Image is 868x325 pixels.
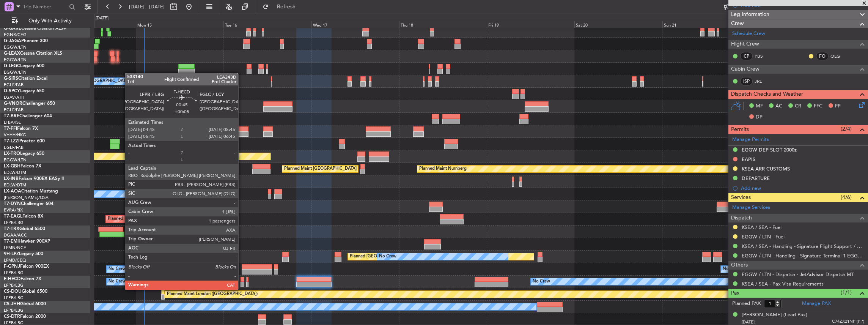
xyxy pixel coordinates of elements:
[4,202,53,206] a: T7-DYNChallenger 604
[399,21,487,28] div: Thu 18
[731,214,752,222] span: Dispatch
[4,120,21,125] a: LTBA/ISL
[740,52,753,60] div: CP
[4,257,26,263] a: LFMD/CEQ
[742,233,785,240] a: EGGW / LTN - Fuel
[732,136,769,144] a: Manage Permits
[4,252,19,256] span: 9H-LPZ
[814,103,822,110] span: FFC
[742,147,797,153] div: EGGW DEP SLOT 2000z
[4,302,46,306] a: CS-JHHGlobal 6000
[4,139,45,144] a: T7-LZZIPraetor 600
[4,39,21,43] span: G-JAGA
[4,232,27,238] a: DGAA/ACC
[4,26,21,31] span: G-GARE
[841,125,852,133] span: (2/4)
[108,213,205,225] div: Planned Maint [US_STATE] ([GEOGRAPHIC_DATA])
[4,189,21,194] span: LX-AOA
[841,289,852,297] span: (1/1)
[4,289,22,294] span: CS-DOU
[742,224,782,230] a: KSEA / SEA - Fuel
[8,15,82,27] button: Only With Activity
[4,289,47,294] a: CS-DOUGlobal 6500
[742,252,864,259] a: EGGW / LTN - Handling - Signature Terminal 1 EGGW / LTN
[4,57,27,63] a: EGGW/LTN
[129,3,165,10] span: [DATE] - [DATE]
[731,193,751,202] span: Services
[4,277,20,281] span: F-HECD
[4,32,27,38] a: EGNR/CEG
[732,300,761,308] label: Planned PAX
[4,145,24,150] a: EGLF/FAB
[755,78,772,85] a: JRL
[802,300,831,308] a: Manage PAX
[4,95,24,100] a: LGAV/ATH
[742,271,854,278] a: EGGW / LTN - Dispatch - JetAdvisor Dispatch MT
[4,64,20,68] span: G-LEGC
[731,19,744,28] span: Crew
[816,52,829,60] div: FO
[4,170,26,175] a: EDLW/DTM
[4,89,44,93] a: G-SPCYLegacy 650
[4,195,49,200] a: [PERSON_NAME]/QSA
[756,103,763,110] span: MF
[731,10,769,19] span: Leg Information
[662,21,750,28] div: Sun 21
[4,76,18,81] span: G-SIRS
[723,263,740,275] div: No Crew
[4,177,64,181] a: LX-INBFalcon 900EX EASy II
[4,69,27,75] a: EGGW/LTN
[4,239,19,244] span: T7-EMI
[731,90,803,99] span: Dispatch Checks and Weather
[4,101,55,106] a: G-VNORChallenger 650
[742,311,807,319] div: [PERSON_NAME] (Lead Pax)
[259,1,305,13] button: Refresh
[742,166,790,172] div: KSEA ARR CUSTOMS
[4,151,20,156] span: LX-TRO
[284,163,404,175] div: Planned Maint [GEOGRAPHIC_DATA] ([GEOGRAPHIC_DATA])
[740,77,753,85] div: ISP
[4,295,24,301] a: LFPB/LBG
[96,15,108,22] div: [DATE]
[4,126,17,131] span: T7-FFI
[830,53,848,60] a: OLG
[4,126,38,131] a: T7-FFIFalcon 7X
[4,239,50,244] a: T7-EMIHawker 900XP
[4,314,20,319] span: CS-DTR
[4,245,26,251] a: LFMN/NCE
[4,264,20,269] span: F-GPNJ
[20,18,80,24] span: Only With Activity
[379,251,396,262] div: No Crew
[4,89,20,93] span: G-SPCY
[270,4,302,9] span: Refresh
[732,204,770,211] a: Manage Services
[4,227,45,231] a: T7-TRXGlobal 6500
[4,177,19,181] span: LX-INB
[4,132,26,138] a: VHHH/HKG
[4,139,19,144] span: T7-LZZI
[4,44,27,50] a: EGGW/LTN
[732,30,765,38] a: Schedule Crew
[4,189,58,194] a: LX-AOACitation Mustang
[4,164,20,169] span: LX-GBH
[4,214,22,219] span: T7-EAGL
[4,64,44,68] a: G-LEGCLegacy 600
[4,157,27,163] a: EGGW/LTN
[731,40,759,49] span: Flight Crew
[4,302,20,306] span: CS-JHH
[4,151,44,156] a: LX-TROLegacy 650
[4,214,43,219] a: T7-EAGLFalcon 8X
[419,163,467,175] div: Planned Maint Nurnberg
[487,21,574,28] div: Fri 19
[167,289,258,300] div: Planned Maint London ([GEOGRAPHIC_DATA])
[223,21,311,28] div: Tue 16
[742,156,755,162] div: EAPIS
[731,125,749,134] span: Permits
[4,26,66,31] a: G-GARECessna Citation XLS+
[4,51,62,56] a: G-LEAXCessna Citation XLS
[4,164,41,169] a: LX-GBHFalcon 7X
[311,21,399,28] div: Wed 17
[4,76,47,81] a: G-SIRSCitation Excel
[350,251,457,262] div: Planned [GEOGRAPHIC_DATA] ([GEOGRAPHIC_DATA])
[4,207,23,213] a: EVRA/RIX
